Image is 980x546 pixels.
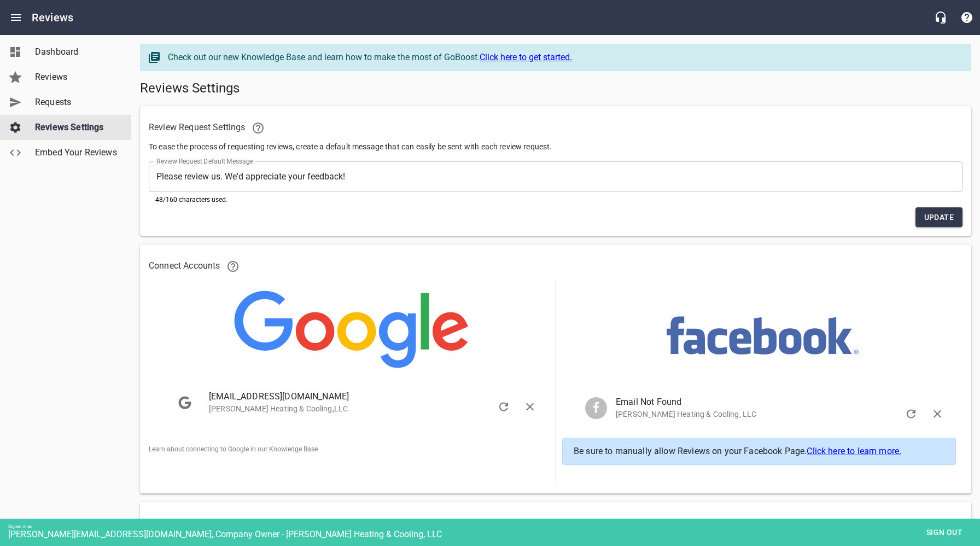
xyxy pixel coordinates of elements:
span: Embed Your Reviews [35,146,118,159]
div: [PERSON_NAME][EMAIL_ADDRESS][DOMAIN_NAME], Company Owner - [PERSON_NAME] Heating & Cooling, LLC [8,529,980,539]
p: To ease the process of requesting reviews, create a default message that can easily be sent with ... [149,141,962,153]
p: [PERSON_NAME] Heating & Cooling, LLC [616,409,926,420]
span: Reviews Settings [35,121,118,134]
button: Refresh [898,400,924,427]
a: Click here to learn more. [807,446,901,456]
span: Requests [35,96,118,109]
span: Dashboard [35,45,118,59]
a: Click here to get started. [480,52,572,62]
div: Check out our new Knowledge Base and learn how to make the most of GoBoost. [168,51,960,64]
p: Be sure to manually allow Reviews on your Facebook Page. [574,445,944,458]
button: Live Chat [927,4,954,31]
span: 48 /160 characters used. [155,196,227,204]
h6: Review Sites [149,511,962,537]
p: [PERSON_NAME] Heating & Cooling,LLC [209,403,519,415]
h6: Review Request Settings [149,115,962,141]
span: Reviews [35,71,118,84]
textarea: Please review us. We'd appreciate your feedback! [156,171,955,182]
span: [EMAIL_ADDRESS][DOMAIN_NAME] [209,390,519,403]
a: Customers will leave you reviews on these sites. Learn more. [199,511,225,537]
button: Sign Out [517,393,543,420]
a: Learn about connecting to Google in our Knowledge Base [149,445,318,453]
span: Update [924,211,954,224]
a: Learn more about requesting reviews [245,115,271,141]
a: Learn more about connecting Google and Facebook to Reviews [220,253,246,280]
span: Email Not Found [616,396,926,409]
button: Support Portal [954,4,980,31]
h6: Reviews [32,9,73,26]
button: Refresh [491,393,517,420]
div: Signed in as [8,524,980,529]
button: Sign Out [924,400,950,427]
span: Sign out [921,526,967,539]
h5: Reviews Settings [140,80,971,97]
button: Open drawer [3,4,29,31]
button: Update [915,207,962,228]
button: Sign out [917,522,972,543]
h6: Connect Accounts [149,253,962,280]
